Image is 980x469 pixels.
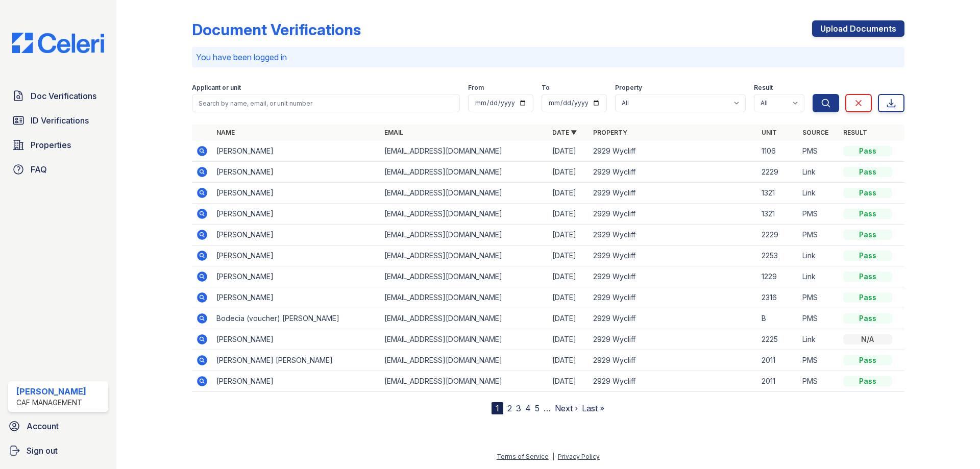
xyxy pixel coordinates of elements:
td: 2229 [757,225,798,245]
a: Unit [762,129,777,136]
td: 2929 Wycliff [589,266,757,287]
div: Pass [843,209,892,219]
td: [PERSON_NAME] [212,266,380,287]
a: 5 [535,403,540,413]
td: Bodecia (voucher) [PERSON_NAME] [212,308,380,329]
td: [EMAIL_ADDRESS][DOMAIN_NAME] [380,245,548,266]
a: Doc Verifications [8,86,108,106]
a: ID Verifications [8,110,108,131]
td: [DATE] [548,183,589,204]
td: [DATE] [548,204,589,225]
td: [PERSON_NAME] [212,141,380,162]
label: Property [615,84,642,92]
a: Upload Documents [812,20,904,37]
td: 2929 Wycliff [589,141,757,162]
td: [DATE] [548,162,589,183]
a: Sign out [4,440,112,461]
td: [DATE] [548,225,589,245]
div: CAF Management [16,398,86,408]
td: 2929 Wycliff [589,225,757,245]
td: 2929 Wycliff [589,308,757,329]
a: Terms of Service [497,453,549,460]
span: Doc Verifications [31,90,96,102]
td: [EMAIL_ADDRESS][DOMAIN_NAME] [380,371,548,392]
td: [DATE] [548,266,589,287]
td: [DATE] [548,141,589,162]
td: [PERSON_NAME] [212,204,380,225]
td: [DATE] [548,245,589,266]
a: Source [802,129,828,136]
td: [DATE] [548,371,589,392]
div: Pass [843,376,892,386]
td: [PERSON_NAME] [212,245,380,266]
td: PMS [798,287,839,308]
div: Pass [843,230,892,240]
td: Link [798,329,839,350]
td: 2929 Wycliff [589,204,757,225]
td: 1229 [757,266,798,287]
a: Next › [555,403,578,413]
td: [PERSON_NAME] [212,183,380,204]
p: You have been logged in [196,51,900,63]
td: [EMAIL_ADDRESS][DOMAIN_NAME] [380,266,548,287]
td: PMS [798,141,839,162]
td: 2929 Wycliff [589,183,757,204]
a: Last » [582,403,604,413]
div: Pass [843,292,892,303]
td: 2253 [757,245,798,266]
td: 2929 Wycliff [589,245,757,266]
td: [EMAIL_ADDRESS][DOMAIN_NAME] [380,225,548,245]
div: Pass [843,167,892,177]
img: CE_Logo_Blue-a8612792a0a2168367f1c8372b55b34899dd931a85d93a1a3d3e32e68fde9ad4.png [4,33,112,53]
span: ID Verifications [31,114,89,127]
span: Account [27,420,59,432]
td: [EMAIL_ADDRESS][DOMAIN_NAME] [380,183,548,204]
td: [EMAIL_ADDRESS][DOMAIN_NAME] [380,350,548,371]
td: [EMAIL_ADDRESS][DOMAIN_NAME] [380,308,548,329]
td: 2929 Wycliff [589,287,757,308]
a: Result [843,129,867,136]
td: PMS [798,225,839,245]
div: Document Verifications [192,20,361,39]
td: 2929 Wycliff [589,329,757,350]
td: Link [798,162,839,183]
td: [PERSON_NAME] [212,287,380,308]
a: 4 [525,403,531,413]
div: Pass [843,313,892,324]
div: Pass [843,355,892,365]
a: Property [593,129,627,136]
a: Properties [8,135,108,155]
td: Link [798,245,839,266]
td: 2929 Wycliff [589,371,757,392]
div: N/A [843,334,892,344]
a: Name [216,129,235,136]
input: Search by name, email, or unit number [192,94,460,112]
td: [EMAIL_ADDRESS][DOMAIN_NAME] [380,287,548,308]
a: 2 [507,403,512,413]
div: [PERSON_NAME] [16,385,86,398]
div: Pass [843,251,892,261]
td: 1321 [757,204,798,225]
td: [DATE] [548,329,589,350]
label: From [468,84,484,92]
td: PMS [798,350,839,371]
td: [EMAIL_ADDRESS][DOMAIN_NAME] [380,329,548,350]
td: 1321 [757,183,798,204]
td: 2929 Wycliff [589,350,757,371]
td: PMS [798,204,839,225]
a: Email [384,129,403,136]
div: Pass [843,146,892,156]
td: 2225 [757,329,798,350]
a: Date ▼ [552,129,577,136]
label: Applicant or unit [192,84,241,92]
td: [DATE] [548,308,589,329]
a: Account [4,416,112,436]
td: 2929 Wycliff [589,162,757,183]
td: PMS [798,308,839,329]
td: 1106 [757,141,798,162]
td: PMS [798,371,839,392]
td: 2316 [757,287,798,308]
div: | [552,453,554,460]
td: [DATE] [548,350,589,371]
